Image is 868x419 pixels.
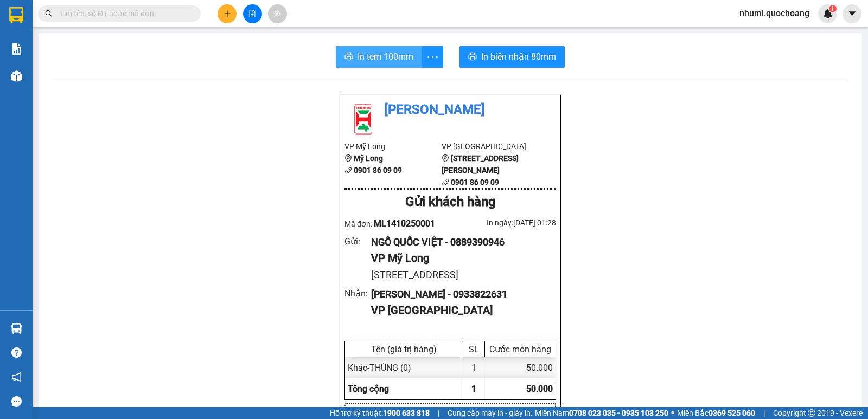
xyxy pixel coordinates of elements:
span: environment [442,154,449,162]
div: 1 [463,357,485,378]
li: [PERSON_NAME] [5,5,157,26]
span: Miền Nam [535,407,668,419]
span: search [45,10,53,17]
span: Tổng cộng [348,384,389,394]
span: 1 [831,5,834,12]
button: caret-down [843,4,861,23]
button: file-add [243,4,262,23]
img: logo-vxr [9,7,23,23]
sup: 1 [829,5,837,12]
span: caret-down [847,9,857,18]
b: Mỹ Long [15,60,44,68]
span: ML1410250001 [374,218,435,229]
b: 0901 86 09 09 [15,72,63,80]
div: VP Mỹ Long [371,250,547,267]
div: In ngày: [DATE] 01:28 [450,217,556,229]
span: Cung cấp máy in - giấy in: [448,407,532,419]
div: SL [466,344,482,354]
div: Gửi : [344,235,371,248]
span: ⚪️ [671,411,674,415]
span: In tem 100mm [358,50,413,63]
div: 50.000 [485,357,556,378]
span: printer [344,52,353,62]
img: warehouse-icon [11,70,22,82]
span: plus [224,10,231,17]
div: Gửi khách hàng [344,192,556,212]
span: phone [344,166,352,174]
b: Mỹ Long [354,154,383,163]
span: copyright [808,409,815,417]
span: 1 [471,384,476,394]
li: [PERSON_NAME] [344,100,556,120]
span: 50.000 [526,384,553,394]
div: Nhận : [344,287,371,300]
div: [PERSON_NAME] - 0933822631 [371,287,547,302]
b: [STREET_ADDRESS][PERSON_NAME] [442,154,519,175]
li: VP Mỹ Long [344,140,442,152]
img: warehouse-icon [11,323,22,334]
li: VP Mỹ Long [5,46,75,58]
span: environment [5,60,13,68]
span: more [422,50,443,64]
input: Tìm tên, số ĐT hoặc mã đơn [60,8,188,20]
div: [STREET_ADDRESS] [371,267,547,282]
span: Khác - THÙNG (0) [348,363,411,373]
li: VP [GEOGRAPHIC_DATA] [442,140,539,152]
div: VP [GEOGRAPHIC_DATA] [371,302,547,319]
button: more [422,46,443,68]
span: printer [468,52,477,62]
img: logo.jpg [344,100,382,138]
div: Mã đơn: [344,217,450,230]
div: NGÔ QUỐC VIỆT - 0889390946 [371,235,547,250]
img: icon-new-feature [823,9,833,18]
span: environment [344,154,352,162]
span: question-circle [11,347,22,358]
b: 0901 86 09 09 [451,178,499,186]
li: VP [GEOGRAPHIC_DATA] [75,46,144,82]
span: nhuml.quochoang [731,7,818,20]
button: printerIn biên nhận 80mm [459,46,565,68]
strong: 0369 525 060 [709,409,755,417]
strong: 1900 633 818 [383,409,430,417]
span: message [11,396,22,407]
span: notification [11,372,22,382]
div: Tên (giá trị hàng) [348,344,460,354]
button: printerIn tem 100mm [336,46,422,68]
span: | [438,407,439,419]
span: Miền Bắc [677,407,755,419]
div: Cước món hàng [488,344,553,354]
span: aim [273,10,281,17]
img: logo.jpg [5,5,43,43]
strong: 0708 023 035 - 0935 103 250 [569,409,668,417]
b: 0901 86 09 09 [354,166,402,175]
span: Hỗ trợ kỹ thuật: [330,407,430,419]
span: phone [5,72,13,80]
button: aim [268,4,287,23]
span: In biên nhận 80mm [481,50,556,63]
span: phone [442,178,449,186]
img: solution-icon [11,43,22,55]
span: file-add [248,10,256,17]
span: | [763,407,765,419]
button: plus [218,4,237,23]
